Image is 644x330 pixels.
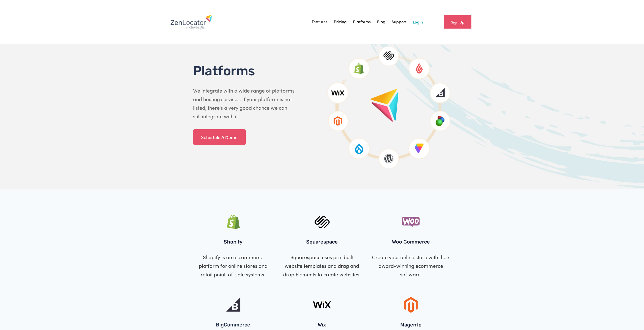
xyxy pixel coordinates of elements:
h4: BigCommerce [193,322,273,328]
a: Blog [377,18,385,26]
span: Shopify [224,239,242,245]
span: Magento [400,322,422,328]
span: Woo Commerce [392,239,430,245]
a: Squarespace logo [282,213,362,231]
a: Login [413,18,423,26]
span: Wix [318,322,326,328]
span: Squarespace uses pre-built website templates and drag and drop Elements to create websites. [283,254,361,278]
span: Platforms [193,63,255,79]
a: Platforms [353,18,371,26]
a: Pricing [334,18,347,26]
a: Sign Up [444,15,471,29]
a: BigCommerce logo [193,296,273,314]
a: Features [312,18,327,26]
a: Magento logo [371,296,451,314]
a: Woo Commerce logo [371,213,451,231]
a: Wix logo [282,296,362,314]
span: Shopify is an e-commerce platform for online stores and retail point-of-sale systems. [199,254,269,278]
span: Squarespace [306,239,338,245]
span: We integrate with a wide range of platforms and hosting services. If your platform is not listed,... [193,87,296,120]
a: Schedule A Demo [193,129,246,145]
span: Create your online store with their award-winning ecommerce software. [372,254,451,278]
img: Zenlocator [170,14,212,30]
a: Support [392,18,406,26]
a: Shopify logo [193,213,273,231]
